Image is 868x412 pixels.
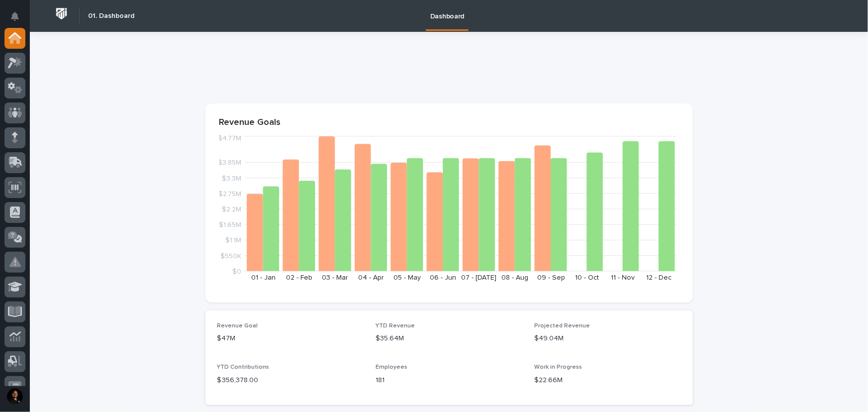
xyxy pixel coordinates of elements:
[218,160,241,167] tspan: $3.85M
[534,375,681,386] p: $22.66M
[393,274,421,281] text: 05 - May
[376,375,522,386] p: 181
[225,237,241,244] tspan: $1.1M
[611,274,635,281] text: 11 - Nov
[219,117,679,128] p: Revenue Goals
[501,274,528,281] text: 08 - Aug
[222,206,241,213] tspan: $2.2M
[358,274,384,281] text: 04 - Apr
[322,274,348,281] text: 03 - Mar
[12,12,25,28] div: Notifications
[220,253,241,260] tspan: $550K
[534,364,582,370] span: Work in Progress
[218,135,241,142] tspan: $4.77M
[219,222,241,229] tspan: $1.65M
[88,12,134,20] h2: 01. Dashboard
[575,274,599,281] text: 10 - Oct
[537,274,565,281] text: 09 - Sep
[286,274,312,281] text: 02 - Feb
[222,175,241,182] tspan: $3.3M
[376,333,522,344] p: $35.64M
[376,323,415,329] span: YTD Revenue
[217,323,258,329] span: Revenue Goal
[646,274,672,281] text: 12 - Dec
[52,4,71,23] img: Workspace Logo
[4,6,25,27] button: Notifications
[461,274,496,281] text: 07 - [DATE]
[232,268,241,275] tspan: $0
[376,364,407,370] span: Employees
[534,333,681,344] p: $49.04M
[217,375,364,386] p: $ 356,378.00
[218,191,241,198] tspan: $2.75M
[534,323,590,329] span: Projected Revenue
[4,386,25,407] button: users-avatar
[430,274,456,281] text: 06 - Jun
[251,274,275,281] text: 01 - Jan
[217,364,270,370] span: YTD Contributions
[217,333,364,344] p: $47M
